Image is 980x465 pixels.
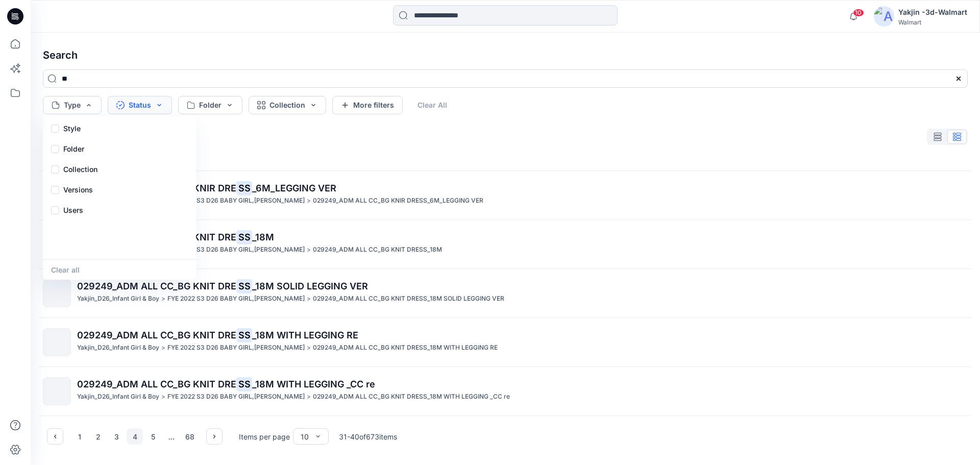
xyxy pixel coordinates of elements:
span: 029249_ADM ALL CC_BG KNIT DRE [77,330,236,340]
p: FYE 2022 S3 D26 BABY GIRL,BOY YAKJIN [167,342,305,353]
button: Type [43,96,102,114]
span: 029249_ADM ALL CC_BG KNIT DRE [77,379,236,389]
span: _18M WITH LEGGING RE [252,330,358,340]
div: Versions [45,180,194,200]
p: > [307,391,311,402]
button: More filters [332,96,403,114]
p: > [307,195,311,206]
div: Folder [45,139,194,159]
div: Walmart [898,18,967,26]
p: > [161,342,165,353]
p: FYE 2022 S3 D26 BABY GIRL,BOY YAKJIN [167,244,305,255]
p: 31 - 40 of 673 items [339,431,397,442]
div: Yakjin -3d-Walmart [898,6,967,18]
a: 029249_ADM ALL CC_BG KNIR DRESS_6M_LEGGING VERYakjin_D26_Infant Girl & Boy>FYE 2022 S3 D26 BABY G... [37,175,974,215]
span: 10 [853,9,864,17]
span: 029249_ADM ALL CC_BG KNIT DRE [77,281,236,291]
a: 029249_ADM ALL CC_BG KNIT DRESS_18M WITH LEGGING _CC reYakjin_D26_Infant Girl & Boy>FYE 2022 S3 D... [37,371,974,411]
a: 029249_ADM ALL CC_BG KNIT DRESS_18M SOLID LEGGING VERYakjin_D26_Infant Girl & Boy>FYE 2022 S3 D26... [37,273,974,313]
p: Style [63,123,81,135]
button: 1 [71,428,88,445]
p: FYE 2022 S3 D26 BABY GIRL,BOY YAKJIN [167,391,305,402]
button: 68 [182,428,198,445]
span: _18M WITH LEGGING _CC re [252,379,375,389]
div: ... [163,428,180,445]
span: _6M_LEGGING VER [252,183,336,193]
p: Folder [63,143,84,155]
p: > [161,391,165,402]
button: 4 [127,428,143,445]
p: Yakjin_D26_Infant Girl & Boy [77,293,159,304]
div: Style [45,118,194,139]
p: > [307,244,311,255]
a: 029249_ADM ALL CC_BG KNIT DRESS_18M WITH LEGGING REYakjin_D26_Infant Girl & Boy>FYE 2022 S3 D26 B... [37,322,974,362]
span: _18M [252,232,274,242]
button: Status [108,96,172,114]
p: > [307,293,311,304]
p: Yakjin_D26_Infant Girl & Boy [77,342,159,353]
div: Collection [45,159,194,180]
div: 10 [301,431,309,442]
p: FYE 2022 S3 D26 BABY GIRL,BOY YAKJIN [167,195,305,206]
button: 2 [90,428,106,445]
mark: SS [236,279,252,293]
p: > [307,342,311,353]
p: FYE 2022 S3 D26 BABY GIRL,BOY YAKJIN [167,293,305,304]
mark: SS [236,377,252,391]
span: _18M SOLID LEGGING VER [252,281,368,291]
div: Users [45,200,194,221]
mark: SS [236,181,252,195]
button: Folder [178,96,242,114]
p: 029249_ADM ALL CC_BG KNIT DRESS_18M [313,244,442,255]
p: Collection [63,163,97,176]
p: Users [63,204,83,216]
a: 029249_ADM ALL CC_BG KNIT DRESS_18MYakjin_D26_Infant Girl & Boy>FYE 2022 S3 D26 BABY GIRL,[PERSON... [37,224,974,264]
mark: SS [236,230,252,244]
p: 029249_ADM ALL CC_BG KNIT DRESS_18M WITH LEGGING RE [313,342,498,353]
mark: SS [236,328,252,342]
p: Items per page [239,431,290,442]
p: > [161,293,165,304]
button: 3 [108,428,125,445]
img: avatar [874,6,894,27]
button: Collection [249,96,326,114]
p: Yakjin_D26_Infant Girl & Boy [77,391,159,402]
p: 029249_ADM ALL CC_BG KNIR DRESS_6M_LEGGING VER [313,195,483,206]
p: Versions [63,184,93,196]
button: 5 [145,428,161,445]
p: 029249_ADM ALL CC_BG KNIT DRESS_18M SOLID LEGGING VER [313,293,504,304]
p: 029249_ADM ALL CC_BG KNIT DRESS_18M WITH LEGGING _CC re [313,391,510,402]
h4: Search [35,41,976,69]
